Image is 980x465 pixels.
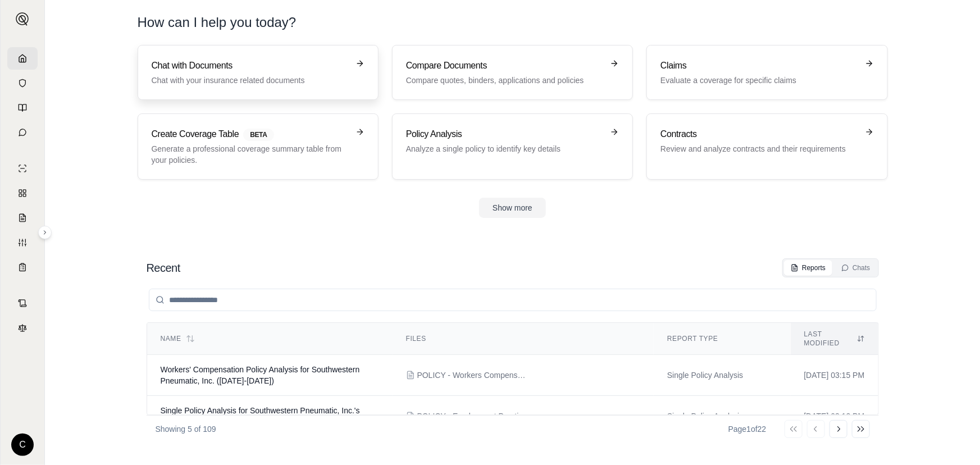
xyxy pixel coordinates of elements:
[161,406,360,426] span: Single Policy Analysis for Southwestern Pneumatic, Inc.'s Employment Practices Liability Policy 2...
[152,127,349,141] h3: Create Coverage Table
[7,72,38,94] a: Documents Vault
[7,292,38,314] a: Contract Analysis
[406,59,603,72] h3: Compare Documents
[38,226,52,239] button: Expand sidebar
[728,423,767,435] div: Page 1 of 22
[152,75,349,86] p: Chat with your insurance related documents
[791,396,878,437] td: [DATE] 03:12 PM
[393,323,654,355] th: Files
[138,113,379,180] a: Create Coverage TableBETAGenerate a professional coverage summary table from your policies.
[16,12,29,26] img: Expand sidebar
[7,157,38,180] a: Single Policy
[791,263,826,272] div: Reports
[654,323,791,355] th: Report Type
[791,355,878,396] td: [DATE] 03:15 PM
[7,207,38,229] a: Claim Coverage
[660,127,858,141] h3: Contracts
[138,45,379,100] a: Chat with DocumentsChat with your insurance related documents
[784,260,832,276] button: Reports
[479,198,546,218] button: Show more
[161,365,360,385] span: Workers' Compensation Policy Analysis for Southwestern Pneumatic, Inc. (2024-2025)
[406,127,603,141] h3: Policy Analysis
[392,113,633,180] a: Policy AnalysisAnalyze a single policy to identify key details
[660,75,858,86] p: Evaluate a coverage for specific claims
[138,13,888,31] h1: How can I help you today?
[243,129,274,141] span: BETA
[835,260,877,276] button: Chats
[660,59,858,72] h3: Claims
[7,317,38,339] a: Legal Search Engine
[392,45,633,100] a: Compare DocumentsCompare quotes, binders, applications and policies
[406,75,603,86] p: Compare quotes, binders, applications and policies
[11,8,34,30] button: Expand sidebar
[152,143,349,166] p: Generate a professional coverage summary table from your policies.
[7,182,38,204] a: Policy Comparisons
[161,334,379,343] div: Name
[7,231,38,254] a: Custom Report
[156,423,216,435] p: Showing 5 of 109
[654,396,791,437] td: Single Policy Analysis
[654,355,791,396] td: Single Policy Analysis
[7,47,38,70] a: Home
[646,113,887,180] a: ContractsReview and analyze contracts and their requirements
[11,434,34,456] div: C
[804,330,865,348] div: Last modified
[7,121,38,144] a: Chat
[152,59,349,72] h3: Chat with Documents
[660,143,858,154] p: Review and analyze contracts and their requirements
[417,411,530,422] span: POLICY - Employment Practices Liability 24-25 (1).pdf
[147,260,180,276] h2: Recent
[406,143,603,154] p: Analyze a single policy to identify key details
[841,263,870,272] div: Chats
[7,97,38,119] a: Prompt Library
[7,256,38,279] a: Coverage Table
[417,370,530,381] span: POLICY - Workers Compensation 24-25 (1).pdf
[646,45,887,100] a: ClaimsEvaluate a coverage for specific claims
